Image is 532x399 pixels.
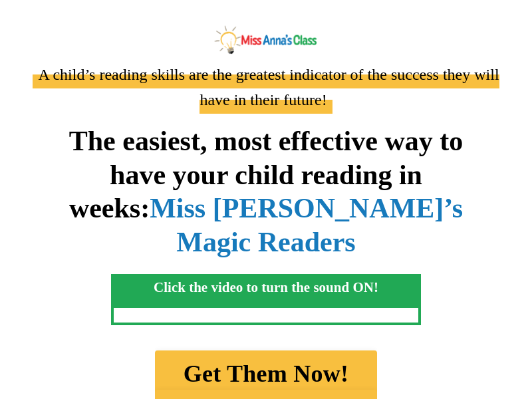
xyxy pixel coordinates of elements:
[184,360,349,387] b: Get Them Now!
[150,193,463,257] span: Miss [PERSON_NAME]’s Magic Readers
[69,126,463,257] strong: The easiest, most effective way to have your child reading in weeks:
[154,279,378,295] strong: Click the video to turn the sound ON!
[33,61,499,114] span: A child’s reading skills are the greatest indicator of the success they will have in their future!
